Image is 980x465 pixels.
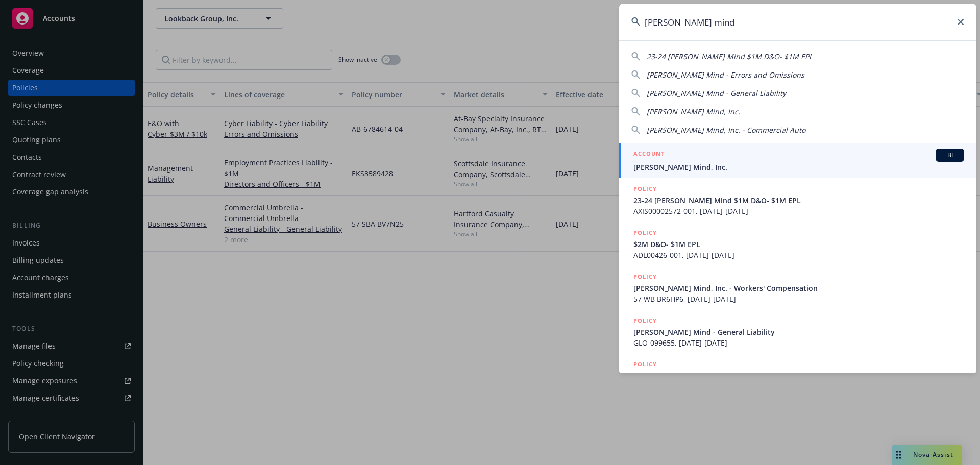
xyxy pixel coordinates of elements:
[633,371,964,381] span: 24-25
[647,125,805,135] span: [PERSON_NAME] Mind, Inc. - Commercial Auto
[633,272,657,282] h5: POLICY
[647,52,813,61] span: 23-24 [PERSON_NAME] Mind $1M D&O- $1M EPL
[633,184,657,194] h5: POLICY
[619,266,976,310] a: POLICY[PERSON_NAME] Mind, Inc. - Workers' Compensation57 WB BR6HP6, [DATE]-[DATE]
[619,4,976,40] input: Search...
[647,107,740,116] span: [PERSON_NAME] Mind, Inc.
[940,151,960,160] span: BI
[633,315,657,326] h5: POLICY
[619,143,976,178] a: ACCOUNTBI[PERSON_NAME] Mind, Inc.
[633,239,964,250] span: $2M D&O- $1M EPL
[633,162,964,173] span: [PERSON_NAME] Mind, Inc.
[633,206,964,216] span: AXIS00002572-001, [DATE]-[DATE]
[633,195,964,206] span: 23-24 [PERSON_NAME] Mind $1M D&O- $1M EPL
[633,283,964,293] span: [PERSON_NAME] Mind, Inc. - Workers' Compensation
[633,327,964,337] span: [PERSON_NAME] Mind - General Liability
[619,310,976,354] a: POLICY[PERSON_NAME] Mind - General LiabilityGLO-099655, [DATE]-[DATE]
[633,337,964,348] span: GLO-099655, [DATE]-[DATE]
[633,228,657,238] h5: POLICY
[633,250,964,260] span: ADL00426-001, [DATE]-[DATE]
[619,222,976,266] a: POLICY$2M D&O- $1M EPLADL00426-001, [DATE]-[DATE]
[619,354,976,398] a: POLICY24-25
[633,149,665,161] h5: ACCOUNT
[647,70,804,80] span: [PERSON_NAME] Mind - Errors and Omissions
[633,293,964,304] span: 57 WB BR6HP6, [DATE]-[DATE]
[619,178,976,222] a: POLICY23-24 [PERSON_NAME] Mind $1M D&O- $1M EPLAXIS00002572-001, [DATE]-[DATE]
[647,88,786,98] span: [PERSON_NAME] Mind - General Liability
[633,359,657,370] h5: POLICY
